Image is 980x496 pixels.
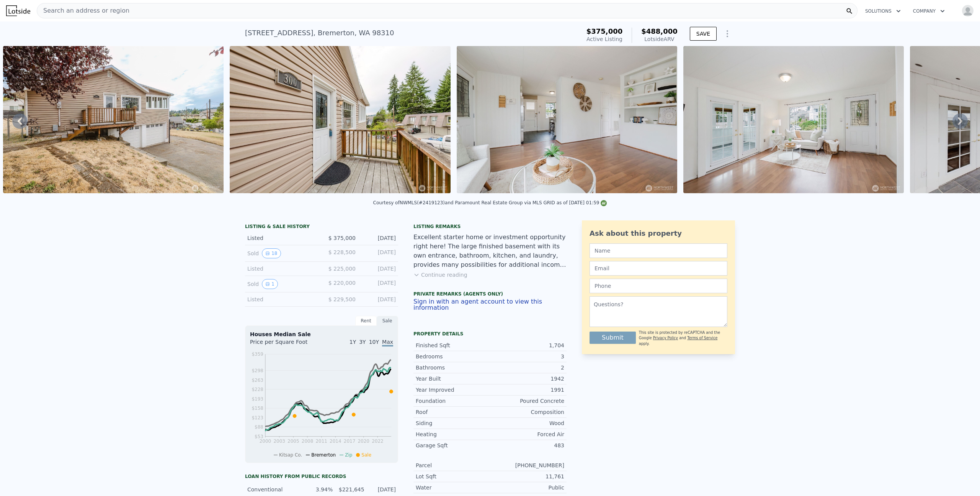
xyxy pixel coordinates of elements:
[490,342,564,349] div: 1,704
[586,36,622,42] span: Active Listing
[287,439,299,444] tspan: 2005
[490,442,564,449] div: 483
[377,316,398,326] div: Sale
[260,439,271,444] tspan: 2000
[247,234,315,242] div: Listed
[328,249,356,255] span: $ 228,500
[490,484,564,491] div: Public
[328,235,356,241] span: $ 375,000
[457,46,677,193] img: Sale: 167523711 Parcel: 102156023
[413,271,467,279] button: Continue reading
[262,248,281,258] button: View historical data
[359,339,366,345] span: 3Y
[413,223,567,230] div: Listing remarks
[413,233,567,269] div: Excellent starter home or investment opportunity right here! The large finished basement with its...
[252,406,263,411] tspan: $158
[37,6,129,15] span: Search an address or region
[490,430,564,438] div: Forced Air
[490,364,564,371] div: 2
[302,439,314,444] tspan: 2008
[590,279,727,293] input: Phone
[255,424,263,430] tspan: $88
[245,223,398,231] div: LISTING & SALE HISTORY
[369,486,396,493] div: [DATE]
[416,375,490,383] div: Year Built
[416,442,490,449] div: Garage Sqft
[690,27,717,41] button: SAVE
[255,434,263,439] tspan: $53
[247,296,315,303] div: Listed
[358,439,369,444] tspan: 2020
[416,397,490,405] div: Foundation
[907,4,951,18] button: Company
[687,336,717,340] a: Terms of Service
[641,35,678,43] div: Lotside ARV
[413,299,567,311] button: Sign in with an agent account to view this information
[372,439,384,444] tspan: 2022
[273,439,285,444] tspan: 2003
[245,473,398,480] div: Loan history from public records
[252,387,263,392] tspan: $228
[490,462,564,469] div: [PHONE_NUMBER]
[683,46,904,193] img: Sale: 167523711 Parcel: 102156023
[590,228,727,239] div: Ask about this property
[490,375,564,383] div: 1942
[416,473,490,480] div: Lot Sqft
[369,339,379,345] span: 10Y
[590,261,727,276] input: Email
[252,415,263,420] tspan: $123
[490,397,564,405] div: Poured Concrete
[252,378,263,383] tspan: $263
[252,368,263,373] tspan: $298
[311,452,336,458] span: Bremerton
[306,486,333,493] div: 3.94%
[416,386,490,394] div: Year Improved
[250,338,322,350] div: Price per Square Foot
[279,452,302,458] span: Kitsap Co.
[720,26,735,41] button: Show Options
[362,265,396,273] div: [DATE]
[355,316,377,326] div: Rent
[328,280,356,286] span: $ 220,000
[641,27,678,35] span: $488,000
[247,265,315,273] div: Listed
[416,353,490,360] div: Bedrooms
[859,4,907,18] button: Solutions
[315,439,327,444] tspan: 2011
[345,452,352,458] span: Zip
[416,408,490,416] div: Roof
[416,364,490,371] div: Bathrooms
[328,266,356,272] span: $ 225,000
[230,46,450,193] img: Sale: 167523711 Parcel: 102156023
[590,243,727,258] input: Name
[362,248,396,258] div: [DATE]
[601,200,607,206] img: NWMLS Logo
[252,351,263,357] tspan: $359
[653,336,678,340] a: Privacy Policy
[247,486,301,493] div: Conventional
[490,386,564,394] div: 1991
[328,296,356,302] span: $ 229,500
[362,279,396,289] div: [DATE]
[382,339,393,347] span: Max
[362,234,396,242] div: [DATE]
[250,330,393,338] div: Houses Median Sale
[416,484,490,491] div: Water
[362,296,396,303] div: [DATE]
[413,291,567,299] div: Private Remarks (Agents Only)
[247,279,315,289] div: Sold
[490,408,564,416] div: Composition
[361,452,371,458] span: Sale
[962,5,974,17] img: avatar
[330,439,341,444] tspan: 2014
[586,27,623,35] span: $375,000
[413,331,567,337] div: Property details
[262,279,278,289] button: View historical data
[252,396,263,402] tspan: $193
[344,439,356,444] tspan: 2017
[416,462,490,469] div: Parcel
[373,200,607,205] div: Courtesy of NWMLS (#2419123) and Paramount Real Estate Group via MLS GRID as of [DATE] 01:59
[247,248,315,258] div: Sold
[490,419,564,427] div: Wood
[490,353,564,360] div: 3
